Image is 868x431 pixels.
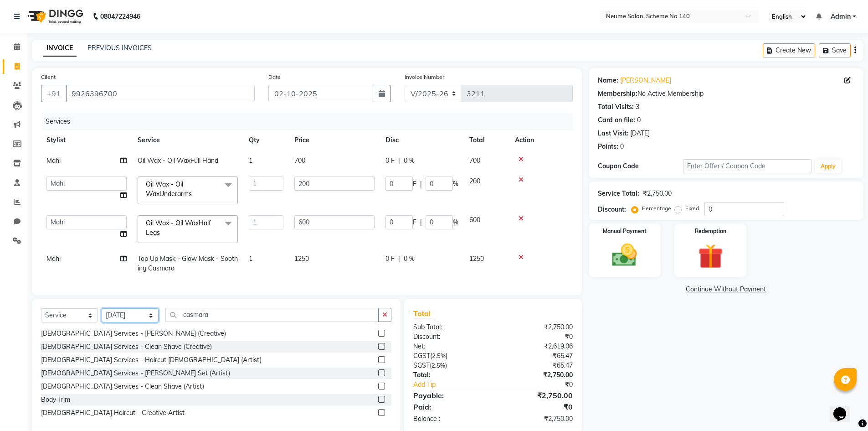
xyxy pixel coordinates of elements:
[620,76,671,85] a: [PERSON_NAME]
[598,161,683,171] div: Coupon Code
[420,179,422,189] span: |
[493,370,580,380] div: ₹2,750.00
[46,156,61,165] span: Mahi
[469,177,480,185] span: 200
[420,218,422,227] span: |
[380,130,464,151] th: Disc
[509,130,573,151] th: Action
[406,414,493,424] div: Balance :
[598,142,618,151] div: Points:
[493,351,580,361] div: ₹65.47
[453,218,458,227] span: %
[398,254,400,264] span: |
[598,115,635,125] div: Card on file:
[160,228,164,237] a: x
[464,130,509,151] th: Total
[815,160,841,173] button: Apply
[41,85,67,102] button: +91
[636,102,639,112] div: 3
[41,369,230,378] div: [DEMOGRAPHIC_DATA] Services - [PERSON_NAME] Set (Artist)
[46,254,61,263] span: Mahi
[642,204,671,213] label: Percentage
[508,380,580,389] div: ₹0
[598,89,854,99] div: No Active Membership
[493,390,580,401] div: ₹2,750.00
[469,254,484,263] span: 1250
[294,156,305,165] span: 700
[249,156,252,165] span: 1
[604,241,645,270] img: _cash.svg
[690,241,731,272] img: _gift.svg
[138,156,218,165] span: Oil Wax - Oil WaxFull Hand
[132,130,243,151] th: Service
[413,352,430,360] span: CGST
[41,408,185,418] div: [DEMOGRAPHIC_DATA] Haircut - Creative Artist
[432,352,446,359] span: 2.5%
[404,156,415,166] span: 0 %
[413,361,430,369] span: SGST
[819,43,851,57] button: Save
[598,76,618,85] div: Name:
[406,322,493,332] div: Sub Total:
[87,44,152,52] a: PREVIOUS INVOICES
[192,190,196,198] a: x
[406,401,493,412] div: Paid:
[406,332,493,342] div: Discount:
[413,179,416,189] span: F
[405,73,444,81] label: Invoice Number
[294,254,309,263] span: 1250
[831,12,851,21] span: Admin
[385,254,395,264] span: 0 F
[249,254,252,263] span: 1
[493,332,580,342] div: ₹0
[406,361,493,370] div: ( )
[413,309,434,318] span: Total
[23,4,86,29] img: logo
[41,329,226,338] div: [DEMOGRAPHIC_DATA] Services - [PERSON_NAME] (Creative)
[630,129,650,138] div: [DATE]
[268,73,281,81] label: Date
[146,219,211,237] span: Oil Wax - Oil WaxHalf Legs
[830,395,859,422] iframe: chat widget
[695,227,726,235] label: Redemption
[41,342,212,352] div: [DEMOGRAPHIC_DATA] Services - Clean Shave (Creative)
[763,43,815,57] button: Create New
[385,156,395,166] span: 0 F
[413,218,416,227] span: F
[598,189,639,198] div: Service Total:
[41,130,132,151] th: Stylist
[41,73,56,81] label: Client
[146,180,192,198] span: Oil Wax - Oil WaxUnderarms
[398,156,400,166] span: |
[41,355,262,365] div: [DEMOGRAPHIC_DATA] Services - Haircut [DEMOGRAPHIC_DATA] (Artist)
[493,322,580,332] div: ₹2,750.00
[165,308,379,322] input: Search or Scan
[404,254,415,264] span: 0 %
[591,285,862,294] a: Continue Without Payment
[493,361,580,370] div: ₹65.47
[289,130,380,151] th: Price
[100,4,140,29] b: 08047224946
[598,102,634,112] div: Total Visits:
[41,395,70,405] div: Body Trim
[598,129,628,138] div: Last Visit:
[469,216,480,224] span: 600
[453,179,458,189] span: %
[243,130,289,151] th: Qty
[683,159,812,173] input: Enter Offer / Coupon Code
[598,205,626,214] div: Discount:
[406,380,507,389] a: Add Tip
[42,113,580,130] div: Services
[603,227,647,235] label: Manual Payment
[41,382,204,391] div: [DEMOGRAPHIC_DATA] Services - Clean Shave (Artist)
[493,342,580,351] div: ₹2,619.06
[493,414,580,424] div: ₹2,750.00
[469,156,480,165] span: 700
[598,89,637,99] div: Membership:
[406,342,493,351] div: Net:
[643,189,672,198] div: ₹2,750.00
[431,362,445,369] span: 2.5%
[406,370,493,380] div: Total:
[620,142,624,151] div: 0
[406,351,493,361] div: ( )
